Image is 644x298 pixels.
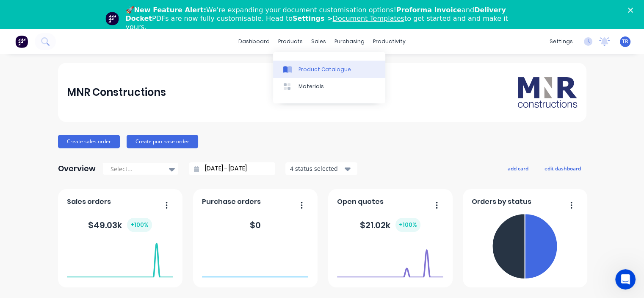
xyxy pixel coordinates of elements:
[299,83,324,90] div: Materials
[285,162,357,175] button: 4 status selected
[332,14,404,22] a: Document Templates
[202,197,261,207] span: Purchase orders
[293,14,404,22] b: Settings >
[273,78,385,95] a: Materials
[127,135,198,148] button: Create purchase order
[105,12,119,25] img: Profile image for Team
[395,218,420,232] div: + 100 %
[369,35,410,48] div: productivity
[307,35,330,48] div: sales
[299,66,351,73] div: Product Catalogue
[58,135,120,148] button: Create sales order
[615,269,636,290] iframe: Intercom live chat
[134,6,207,14] b: New Feature Alert:
[67,197,111,207] span: Sales orders
[628,8,636,13] div: Close
[58,160,96,177] div: Overview
[127,218,152,232] div: + 100 %
[88,218,152,232] div: $ 49.03k
[337,197,384,207] span: Open quotes
[539,163,586,174] button: edit dashboard
[396,6,462,14] b: Proforma Invoice
[126,6,525,31] div: 🚀 We're expanding your document customisation options! and PDFs are now fully customisable. Head ...
[622,38,628,45] span: TR
[545,35,577,48] div: settings
[330,35,369,48] div: purchasing
[518,77,577,108] img: MNR Constructions
[273,61,385,78] a: Product Catalogue
[472,197,531,207] span: Orders by status
[360,218,420,232] div: $ 21.02k
[67,84,166,101] div: MNR Constructions
[126,6,506,22] b: Delivery Docket
[274,35,307,48] div: products
[502,163,534,174] button: add card
[234,35,274,48] a: dashboard
[290,164,343,173] div: 4 status selected
[15,35,28,48] img: Factory
[250,219,261,231] div: $ 0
